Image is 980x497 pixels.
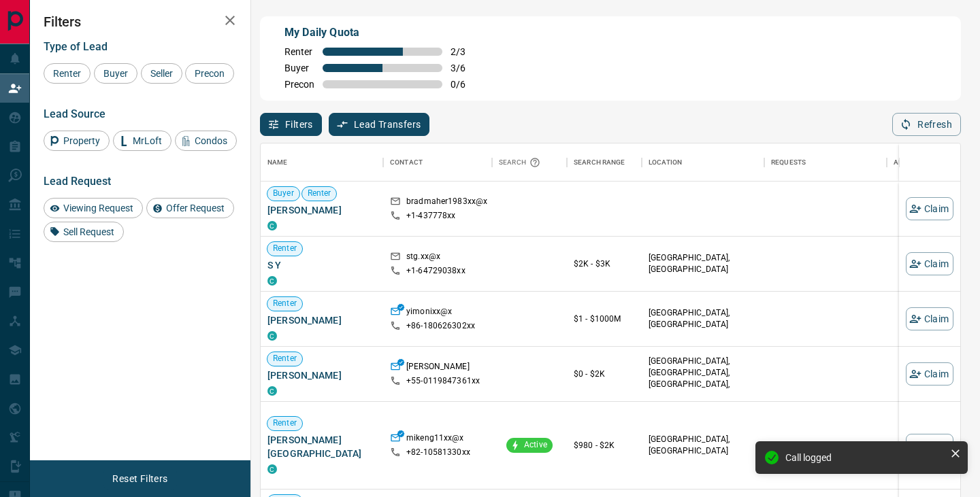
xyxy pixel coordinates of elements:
p: stg.xx@x [406,251,440,265]
p: +82- 10581330xx [406,447,470,458]
span: Buyer [284,63,314,73]
p: +55- 0119847361xx [406,375,480,387]
button: Claim [906,307,953,330]
span: [PERSON_NAME] [267,313,376,327]
div: Location [649,143,682,182]
div: Requests [771,143,806,182]
button: Filters [260,113,322,136]
span: Offer Request [161,203,229,213]
span: Renter [48,68,86,79]
div: condos.ca [267,221,277,230]
span: [PERSON_NAME] [267,369,376,382]
span: Lead Source [44,107,105,120]
span: 3 / 6 [451,63,480,73]
span: Renter [284,46,314,57]
button: Lead Transfers [329,113,430,136]
span: Precon [190,68,229,79]
p: $2K - $3K [574,258,635,270]
p: [PERSON_NAME] [406,361,470,375]
div: Call logged [785,452,945,463]
div: Offer Request [146,198,234,218]
span: Lead Request [44,175,111,188]
div: Contact [390,143,423,182]
span: S Y [267,258,376,272]
span: 2 / 3 [451,46,480,57]
p: +86- 180626302xx [406,320,475,332]
p: bradmaher1983xx@x [406,196,487,210]
span: Sell Request [59,226,119,237]
button: Claim [906,252,953,275]
div: Requests [764,143,887,182]
span: Buyer [99,68,133,79]
button: Claim [906,362,953,385]
div: Name [261,143,383,182]
p: $1 - $1000M [574,313,635,325]
div: Seller [141,63,182,84]
span: Seller [146,68,178,79]
p: [GEOGRAPHIC_DATA], [GEOGRAPHIC_DATA], [GEOGRAPHIC_DATA], [GEOGRAPHIC_DATA] [649,356,757,402]
span: 0 / 6 [451,79,480,90]
div: Property [44,131,110,151]
div: MrLoft [113,131,171,151]
p: mikeng11xx@x [406,432,464,447]
span: Property [59,135,105,146]
span: Renter [302,188,337,199]
div: Renter [44,63,91,84]
div: Search Range [567,143,642,182]
p: [GEOGRAPHIC_DATA], [GEOGRAPHIC_DATA] [649,434,757,457]
span: Renter [267,417,302,429]
span: Active [519,439,553,451]
span: Buyer [267,188,299,199]
div: Condos [175,131,237,151]
div: condos.ca [267,331,277,341]
span: MrLoft [128,135,167,146]
div: Viewing Request [44,198,143,218]
p: yimonixx@x [406,306,452,320]
div: Name [267,143,288,182]
p: My Daily Quota [284,24,480,41]
p: +1- 64729038xx [406,265,465,277]
button: Claim [906,434,953,457]
div: Contact [383,143,492,182]
div: Location [642,143,764,182]
button: Refresh [892,113,961,136]
p: [GEOGRAPHIC_DATA], [GEOGRAPHIC_DATA] [649,252,757,275]
div: condos.ca [267,276,277,286]
div: Precon [185,63,234,84]
span: [PERSON_NAME] [267,203,376,217]
span: [PERSON_NAME][GEOGRAPHIC_DATA] [267,433,376,460]
button: Claim [906,197,953,220]
div: condos.ca [267,464,277,474]
div: condos.ca [267,386,277,396]
span: Renter [267,298,302,309]
span: Renter [267,243,302,254]
div: Buyer [94,63,137,84]
div: Search [499,143,544,182]
p: [GEOGRAPHIC_DATA], [GEOGRAPHIC_DATA] [649,307,757,330]
span: Viewing Request [59,203,138,213]
span: Type of Lead [44,40,108,53]
h2: Filters [44,14,237,30]
span: Renter [267,353,302,364]
div: Sell Request [44,222,124,242]
p: $0 - $2K [574,368,635,380]
span: Precon [284,79,314,90]
p: $980 - $2K [574,439,635,451]
p: +1- 437778xx [406,210,455,222]
span: Condos [190,135,232,146]
button: Reset Filters [103,467,176,490]
div: Search Range [574,143,625,182]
